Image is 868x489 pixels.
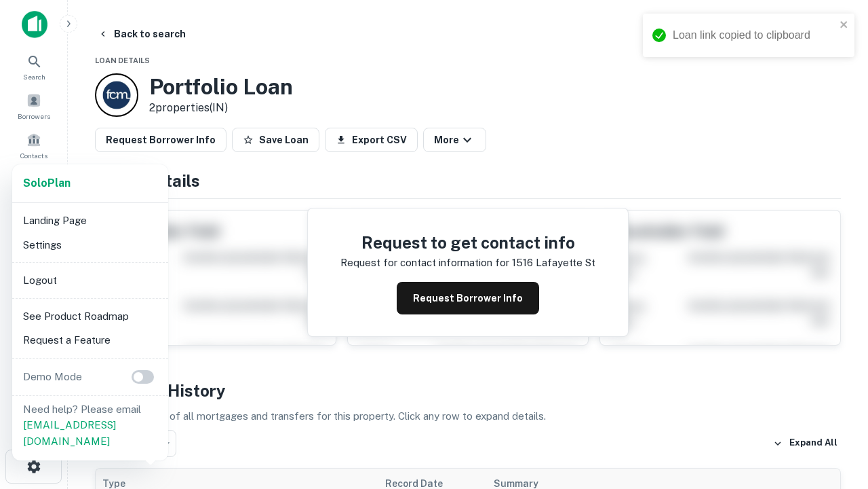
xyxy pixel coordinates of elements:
[18,304,163,329] li: See Product Roadmap
[23,401,157,450] p: Need help? Please email
[18,369,87,385] p: Demo Mode
[18,328,163,352] li: Request a Feature
[18,233,163,257] li: Settings
[23,175,71,192] a: SoloPlan
[23,419,116,447] a: [EMAIL_ADDRESS][DOMAIN_NAME]
[18,209,163,233] li: Landing Page
[800,380,868,446] iframe: Chat Widget
[23,177,71,189] strong: Solo Plan
[673,27,835,43] div: Loan link copied to clipboard
[840,19,849,32] button: close
[18,268,163,293] li: Logout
